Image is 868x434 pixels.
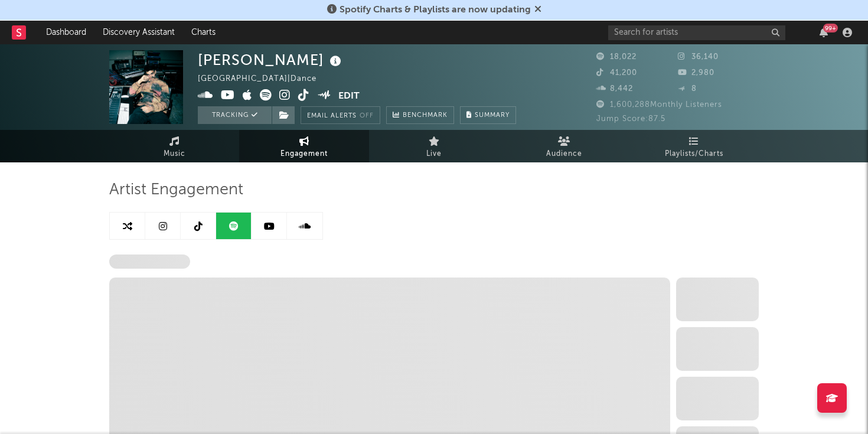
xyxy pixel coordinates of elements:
span: Benchmark [403,109,448,123]
span: Artist Engagement [109,183,243,197]
a: Music [109,130,239,162]
button: Edit [338,89,360,104]
span: Music [164,147,185,161]
input: Search for artists [608,25,785,40]
span: Dismiss [534,5,541,15]
div: [GEOGRAPHIC_DATA] | Dance [198,72,330,86]
span: 2,980 [678,69,714,77]
a: Audience [499,130,629,162]
a: Discovery Assistant [94,21,183,44]
span: Live [426,147,442,161]
a: Benchmark [386,106,454,124]
div: [PERSON_NAME] [198,50,344,70]
a: Charts [183,21,224,44]
span: 36,140 [678,53,719,61]
a: Engagement [239,130,369,162]
span: Spotify Followers [109,254,190,269]
span: 18,022 [596,53,637,61]
em: Off [360,113,374,119]
span: 41,200 [596,69,637,77]
div: 99 + [823,24,838,32]
span: 8 [678,85,697,93]
button: 99+ [820,28,828,37]
span: 1,600,288 Monthly Listeners [596,101,722,109]
button: Email AlertsOff [301,106,380,124]
span: Summary [475,112,510,119]
a: Dashboard [38,21,94,44]
span: Spotify Charts & Playlists are now updating [340,5,531,15]
a: Live [369,130,499,162]
button: Tracking [198,106,272,124]
button: Summary [460,106,516,124]
span: 8,442 [596,85,633,93]
a: Playlists/Charts [629,130,759,162]
span: Jump Score: 87.5 [596,115,665,123]
span: Engagement [280,147,328,161]
span: Audience [546,147,582,161]
span: Playlists/Charts [665,147,723,161]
